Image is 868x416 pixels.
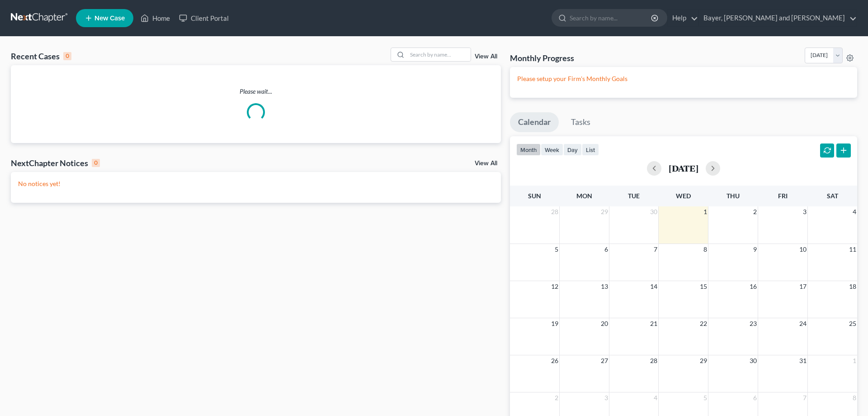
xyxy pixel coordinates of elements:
span: New Case [94,15,125,22]
a: View All [475,53,497,60]
span: 7 [802,392,807,403]
span: 26 [550,355,559,366]
button: month [516,143,541,156]
span: 28 [550,206,559,217]
span: 15 [699,281,708,292]
span: 14 [649,281,658,292]
span: 30 [649,206,658,217]
span: 25 [848,318,857,329]
span: 5 [703,392,708,403]
div: Recent Cases [11,51,71,62]
span: Tue [628,192,640,200]
p: Please wait... [11,87,501,96]
span: 4 [852,206,857,217]
span: 20 [600,318,609,329]
span: 8 [852,392,857,403]
span: 1 [703,206,708,217]
span: 7 [653,244,658,255]
span: 6 [604,244,609,255]
div: NextChapter Notices [11,158,100,168]
span: 6 [752,392,758,403]
span: 8 [703,244,708,255]
span: Mon [576,192,592,200]
span: Wed [676,192,691,200]
input: Search by name... [407,48,471,61]
button: week [541,143,563,156]
button: day [563,143,582,156]
span: 16 [749,281,758,292]
a: Tasks [563,112,599,132]
span: 3 [604,392,609,403]
span: 30 [749,355,758,366]
span: 2 [554,392,559,403]
span: 4 [653,392,658,403]
span: 22 [699,318,708,329]
a: Home [136,10,175,26]
div: 0 [92,159,100,167]
span: 3 [802,206,807,217]
a: Calendar [510,112,559,132]
p: Please setup your Firm's Monthly Goals [517,74,850,83]
span: 18 [848,281,857,292]
input: Search by name... [570,10,652,26]
a: View All [475,160,497,167]
span: 12 [550,281,559,292]
span: Sat [827,192,838,200]
span: 5 [554,244,559,255]
a: Bayer, [PERSON_NAME] and [PERSON_NAME] [699,10,857,26]
span: 10 [798,244,807,255]
span: 2 [752,206,758,217]
span: 29 [600,206,609,217]
span: 31 [798,355,807,366]
span: 23 [749,318,758,329]
span: 24 [798,318,807,329]
span: 29 [699,355,708,366]
span: Fri [778,192,788,200]
span: 21 [649,318,658,329]
h2: [DATE] [669,163,698,173]
span: 28 [649,355,658,366]
span: 19 [550,318,559,329]
span: 13 [600,281,609,292]
span: 1 [852,355,857,366]
span: 27 [600,355,609,366]
span: 9 [752,244,758,255]
span: 17 [798,281,807,292]
a: Client Portal [175,10,233,26]
span: Sun [528,192,541,200]
span: 11 [848,244,857,255]
h3: Monthly Progress [510,53,574,63]
div: 0 [63,52,71,60]
p: No notices yet! [18,179,494,188]
a: Help [668,10,698,26]
span: Thu [726,192,740,200]
button: list [582,143,599,156]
